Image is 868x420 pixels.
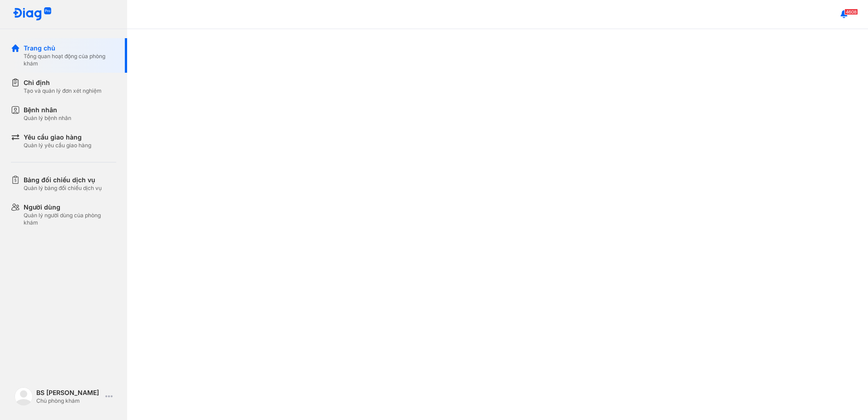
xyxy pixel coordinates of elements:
img: logo [13,7,52,21]
div: Quản lý bảng đối chiếu dịch vụ [24,185,102,192]
div: Trang chủ [24,44,116,53]
div: Người dùng [24,203,116,212]
span: 4608 [844,9,858,15]
div: Quản lý người dùng của phòng khám [24,212,116,226]
div: Bảng đối chiếu dịch vụ [24,175,102,185]
div: Bệnh nhân [24,105,71,115]
img: logo [15,387,33,405]
div: Quản lý bệnh nhân [24,115,71,122]
div: Yêu cầu giao hàng [24,133,91,142]
div: Tạo và quản lý đơn xét nghiệm [24,87,102,95]
div: BS [PERSON_NAME] [36,388,102,397]
div: Chủ phòng khám [36,397,102,405]
div: Chỉ định [24,78,102,87]
div: Tổng quan hoạt động của phòng khám [24,53,116,67]
div: Quản lý yêu cầu giao hàng [24,142,91,149]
